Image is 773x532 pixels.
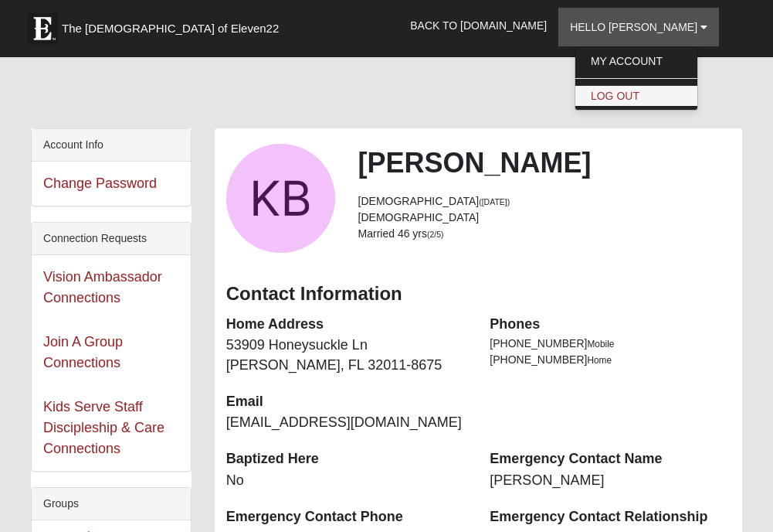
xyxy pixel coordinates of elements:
[490,507,731,527] dt: Emergency Contact Relationship
[358,193,731,210] li: [DEMOGRAPHIC_DATA]
[226,449,467,469] dt: Baptized Here
[358,210,731,226] li: [DEMOGRAPHIC_DATA]
[226,392,467,412] dt: Email
[19,5,328,44] a: The [DEMOGRAPHIC_DATA] of Eleven22
[32,223,191,255] div: Connection Requests
[575,51,697,71] a: My Account
[427,230,444,239] small: (2/5)
[43,399,164,456] a: Kids Serve Staff Discipleship & Care Connections
[358,146,731,179] h2: [PERSON_NAME]
[226,144,335,253] a: View Fullsize Photo
[43,176,157,191] a: Change Password
[490,449,731,469] dt: Emergency Contact Name
[27,13,58,44] img: Eleven22 logo
[570,21,697,33] span: Hello [PERSON_NAME]
[226,315,467,335] dt: Home Address
[226,283,731,305] h3: Contact Information
[490,315,731,335] dt: Phones
[226,336,467,375] dd: 53909 Honeysuckle Ln [PERSON_NAME], FL 32011-8675
[32,488,191,520] div: Groups
[62,21,279,36] span: The [DEMOGRAPHIC_DATA] of Eleven22
[490,336,731,352] li: [PHONE_NUMBER]
[575,86,697,106] a: Log Out
[226,471,467,491] dd: No
[587,355,612,366] span: Home
[43,269,162,305] a: Vision Ambassador Connections
[43,334,123,370] a: Join A Group Connections
[32,129,191,162] div: Account Info
[398,6,558,45] a: Back to [DOMAIN_NAME]
[587,339,614,350] span: Mobile
[226,507,467,527] dt: Emergency Contact Phone
[226,413,467,433] dd: [EMAIL_ADDRESS][DOMAIN_NAME]
[490,471,731,491] dd: [PERSON_NAME]
[358,226,731,242] li: Married 46 yrs
[490,352,731,368] li: [PHONE_NUMBER]
[479,197,510,206] small: ([DATE])
[558,8,719,46] a: Hello [PERSON_NAME]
